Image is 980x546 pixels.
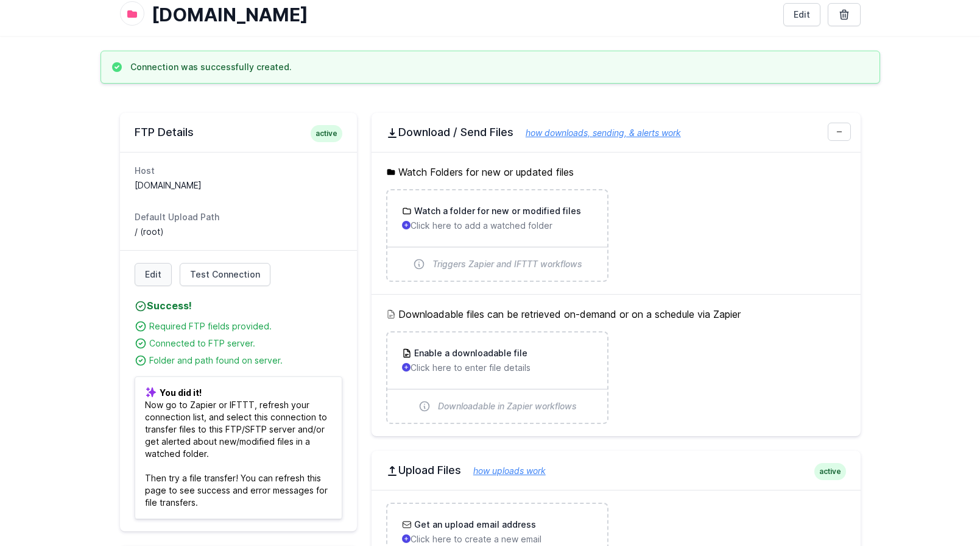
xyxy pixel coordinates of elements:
[386,463,846,478] h2: Upload Files
[412,519,536,531] h3: Get an upload email address
[402,220,593,232] p: Click here to add a watched folder
[432,258,582,270] span: Triggers Zapier and IFTTT workflows
[135,298,342,313] h4: Success!
[152,4,774,26] h1: [DOMAIN_NAME]
[783,3,820,26] a: Edit
[135,211,342,223] dt: Default Upload Path
[149,320,342,332] div: Required FTP fields provided.
[814,463,846,480] span: active
[438,400,577,412] span: Downloadable in Zapier workflows
[412,205,581,217] h3: Watch a folder for new or modified files
[135,165,342,177] dt: Host
[149,337,342,350] div: Connected to FTP server.
[180,263,270,286] a: Test Connection
[412,347,527,359] h3: Enable a downloadable file
[461,465,546,476] a: how uploads work
[130,61,292,73] h3: Connection was successfully created.
[402,362,593,374] p: Click here to enter file details
[386,307,846,321] h5: Downloadable files can be retrieved on-demand or on a schedule via Zapier
[919,485,965,531] iframe: Drift Widget Chat Controller
[135,125,342,140] h2: FTP Details
[387,190,607,281] a: Watch a folder for new or modified files Click here to add a watched folder Triggers Zapier and I...
[386,165,846,179] h5: Watch Folders for new or updated files
[190,268,260,281] span: Test Connection
[135,179,342,192] dd: [DOMAIN_NAME]
[386,125,846,140] h2: Download / Send Files
[311,125,342,142] span: active
[135,226,342,238] dd: / (root)
[160,387,202,398] b: You did it!
[387,332,607,423] a: Enable a downloadable file Click here to enter file details Downloadable in Zapier workflows
[135,263,172,286] a: Edit
[513,128,681,138] a: how downloads, sending, & alerts work
[402,533,593,545] p: Click here to create a new email
[135,376,342,519] p: Now go to Zapier or IFTTT, refresh your connection list, and select this connection to transfer f...
[149,354,342,367] div: Folder and path found on server.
